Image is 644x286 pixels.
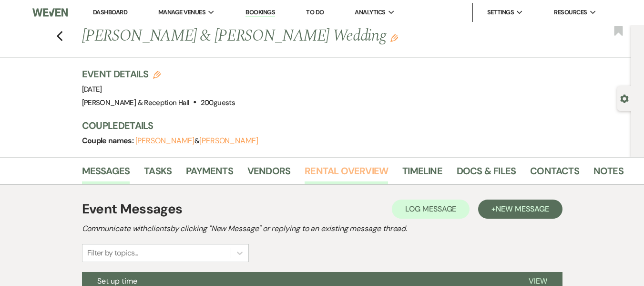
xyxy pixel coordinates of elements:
button: Open lead details [620,94,629,103]
h1: Event Messages [82,199,183,219]
button: Edit [390,33,398,42]
div: Filter by topics... [87,247,138,259]
a: Contacts [530,163,579,184]
a: Docs & Files [457,163,516,184]
a: Vendors [247,163,290,184]
h3: Event Details [82,67,235,81]
a: Timeline [402,163,442,184]
span: & [135,136,258,146]
a: Messages [82,163,130,184]
span: New Message [496,204,549,214]
span: [DATE] [82,85,102,94]
a: Notes [593,163,624,184]
span: [PERSON_NAME] & Reception Hall [82,98,190,107]
span: Settings [487,8,514,17]
span: Couple names: [82,136,135,146]
span: Manage Venues [158,8,205,17]
a: Dashboard [93,8,127,16]
a: Rental Overview [305,163,388,184]
a: To Do [306,8,324,16]
a: Tasks [144,163,172,184]
span: 200 guests [201,98,235,107]
button: Log Message [392,200,470,219]
span: Resources [554,8,587,17]
button: [PERSON_NAME] [199,137,258,145]
button: +New Message [478,200,562,219]
span: View [529,276,547,286]
span: Analytics [355,8,385,17]
a: Bookings [245,8,275,17]
h1: [PERSON_NAME] & [PERSON_NAME] Wedding [82,25,509,48]
img: Weven Logo [32,2,68,22]
button: [PERSON_NAME] [135,137,194,145]
h3: Couple Details [82,119,616,132]
span: Set up time [97,276,137,286]
a: Payments [186,163,233,184]
span: Log Message [405,204,456,214]
h2: Communicate with clients by clicking "New Message" or replying to an existing message thread. [82,223,562,234]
